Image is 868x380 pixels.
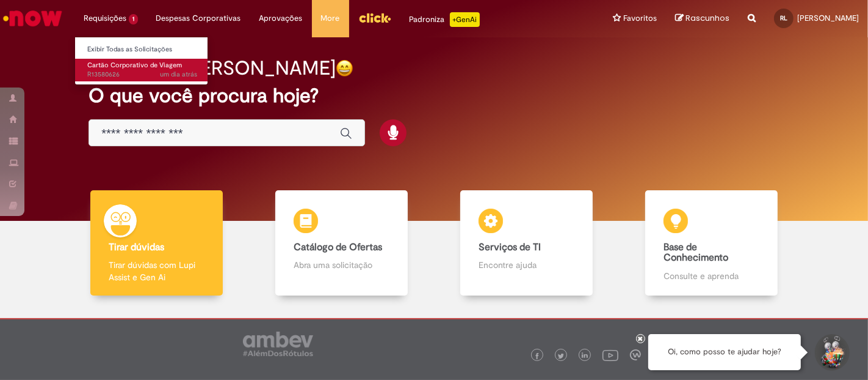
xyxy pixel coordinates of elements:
span: Aprovações [259,12,303,24]
b: Serviços de TI [479,241,541,253]
a: Catálogo de Ofertas Abra uma solicitação [249,190,434,296]
time: 30/09/2025 10:51:12 [160,70,197,79]
p: Consulte e aprenda [664,270,759,282]
img: logo_footer_facebook.png [534,353,540,359]
span: um dia atrás [160,70,197,79]
span: Despesas Corporativas [156,12,241,24]
b: Base de Conhecimento [664,241,728,264]
span: Cartão Corporativo de Viagem [87,61,182,70]
a: Aberto R13580626 : Cartão Corporativo de Viagem [75,59,209,81]
a: Base de Conhecimento Consulte e aprenda [619,190,804,296]
p: Abra uma solicitação [294,259,389,271]
button: Iniciar Conversa de Suporte [813,334,850,371]
div: Padroniza [410,12,480,27]
img: logo_footer_ambev_rotulo_gray.png [243,332,313,356]
span: RL [780,14,787,22]
img: logo_footer_workplace.png [630,349,641,360]
span: 1 [129,14,138,24]
span: More [321,12,340,24]
img: logo_footer_linkedin.png [582,352,588,360]
img: logo_footer_youtube.png [602,347,618,363]
img: click_logo_yellow_360x200.png [358,9,391,27]
h2: Boa tarde, [PERSON_NAME] [89,58,336,79]
ul: Requisições [74,37,208,85]
span: R13580626 [87,70,197,80]
img: ServiceNow [1,6,64,31]
img: happy-face.png [336,59,353,77]
span: [PERSON_NAME] [797,13,859,23]
b: Tirar dúvidas [109,241,164,253]
p: Tirar dúvidas com Lupi Assist e Gen Ai [109,259,204,283]
b: Catálogo de Ofertas [294,241,382,253]
a: Exibir Todas as Solicitações [75,43,209,56]
a: Rascunhos [675,13,729,24]
h2: O que você procura hoje? [89,85,779,106]
span: Requisições [84,12,126,24]
p: +GenAi [450,12,480,27]
a: Serviços de TI Encontre ajuda [434,190,619,296]
span: Favoritos [623,12,657,24]
div: Oi, como posso te ajudar hoje? [648,334,801,370]
p: Encontre ajuda [479,259,574,271]
span: Rascunhos [685,12,729,24]
a: Tirar dúvidas Tirar dúvidas com Lupi Assist e Gen Ai [64,190,249,296]
img: logo_footer_twitter.png [558,353,564,359]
